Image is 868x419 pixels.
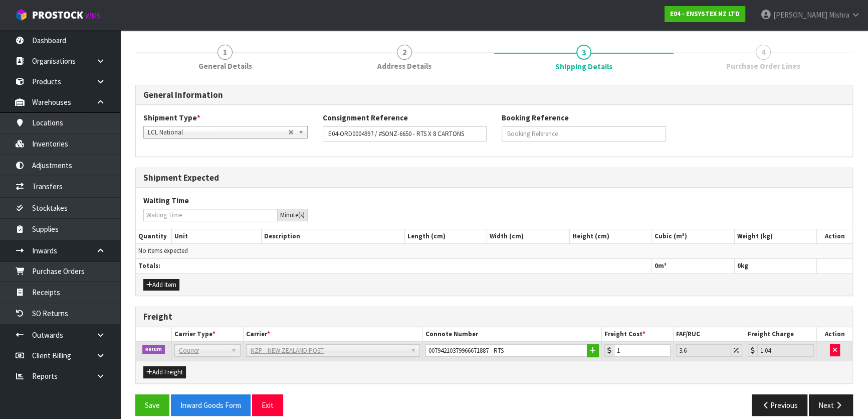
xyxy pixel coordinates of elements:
span: ProStock [32,9,83,22]
th: Freight Cost [602,327,674,342]
h3: General Information [143,90,845,100]
a: E04 - ENSYSTEX NZ LTD [665,6,745,22]
th: m³ [652,258,734,273]
input: Booking Reference [502,126,666,142]
span: Mishra [829,10,849,20]
div: Minute(s) [278,209,308,221]
th: Action [817,327,853,342]
span: 2 [397,45,412,60]
button: Next [809,394,853,416]
h3: Freight [143,312,845,322]
label: Waiting Time [143,195,189,206]
span: 1 [218,45,233,60]
button: Inward Goods Form [171,394,251,416]
th: Height (cm) [569,229,652,244]
th: Cubic (m³) [652,229,734,244]
button: Save [135,394,169,416]
button: Add Item [143,279,179,291]
th: Freight Charge [745,327,817,342]
th: Description [261,229,404,244]
td: No items expected [136,244,852,258]
span: Return [142,345,165,354]
span: 3 [576,45,591,60]
h3: Shipment Expected [143,173,845,183]
span: General Details [198,61,252,71]
button: Exit [252,394,283,416]
button: Add Freight [143,366,186,378]
th: Unit [172,229,262,244]
th: Totals: [136,258,652,273]
input: Freight Adjustment [676,344,731,357]
span: Purchase Order Lines [726,61,800,71]
small: WMS [85,11,101,21]
strong: E04 - ENSYSTEX NZ LTD [670,10,740,18]
label: Shipment Type [143,112,200,123]
th: Carrier [244,327,423,342]
input: Waiting Time [143,209,278,221]
span: Shipping Details [555,61,612,72]
th: Action [816,229,852,244]
img: cube-alt.png [15,9,28,21]
th: Carrier Type [172,327,244,342]
th: Weight (kg) [734,229,816,244]
th: kg [734,258,816,273]
span: 4 [756,45,771,60]
input: Consignment Reference [323,126,487,142]
span: [PERSON_NAME] [773,10,827,20]
label: Booking Reference [502,112,569,123]
span: 0 [655,261,658,270]
th: Quantity [136,229,172,244]
label: Consignment Reference [323,112,408,123]
input: Freight Charge [757,344,814,357]
th: Connote Number [422,327,602,342]
span: LCL National [148,126,288,138]
th: FAF/RUC [674,327,745,342]
span: Address Details [377,61,431,71]
span: NZP - NEW ZEALAND POST [251,345,406,357]
span: 0 [737,261,741,270]
span: Courier [179,345,227,357]
th: Width (cm) [487,229,569,244]
th: Length (cm) [404,229,487,244]
button: Previous [752,394,808,416]
input: Connote Number 1 [425,344,588,357]
input: Freight Cost [614,344,671,357]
